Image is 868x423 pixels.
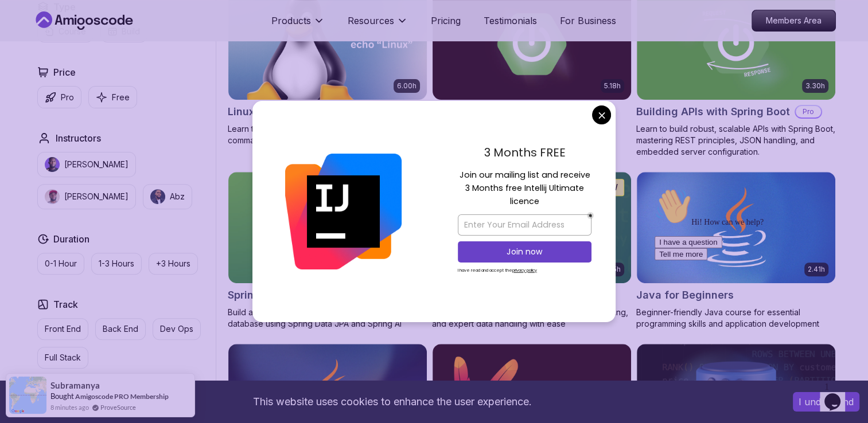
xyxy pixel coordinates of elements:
[5,53,72,65] button: I have a question
[752,10,836,32] a: Members Area
[228,287,359,303] h2: Spring Boot for Beginners
[37,347,88,369] button: Full Stack
[228,171,427,330] a: Spring Boot for Beginners card1.67hNEWSpring Boot for BeginnersBuild a CRUD API with Spring Boot ...
[50,402,89,412] span: 8 minutes ago
[100,402,136,412] a: ProveSource
[5,5,41,41] img: :wave:
[560,14,616,28] a: For Business
[103,323,138,335] p: Back End
[64,191,129,202] p: [PERSON_NAME]
[160,323,193,335] p: Dev Ops
[56,131,101,145] h2: Instructors
[53,65,76,79] h2: Price
[45,189,60,204] img: instructor img
[88,86,137,108] button: Free
[228,123,427,146] p: Learn the fundamentals of Linux and how to use the command line
[604,81,621,91] p: 5.18h
[636,171,836,330] a: Java for Beginners card2.41hJava for BeginnersBeginner-friendly Java course for essential program...
[5,5,211,77] div: 👋Hi! How can we help?I have a questionTell me more
[37,152,136,177] button: instructor img[PERSON_NAME]
[637,172,835,283] img: Java for Beginners card
[45,157,60,172] img: instructor img
[650,183,857,371] iframe: chat widget
[5,65,57,77] button: Tell me more
[5,34,114,43] span: Hi! How can we help?
[484,14,537,28] a: Testimonials
[793,392,859,412] button: Accept cookies
[112,92,130,103] p: Free
[50,381,100,390] span: Subramanya
[75,392,169,401] a: Amigoscode PRO Membership
[228,104,329,120] h2: Linux Fundamentals
[228,307,427,330] p: Build a CRUD API with Spring Boot and PostgreSQL database using Spring Data JPA and Spring AI
[636,123,836,158] p: Learn to build robust, scalable APIs with Spring Boot, mastering REST principles, JSON handling, ...
[143,184,192,209] button: instructor imgAbz
[796,106,821,117] p: Pro
[64,159,129,170] p: [PERSON_NAME]
[150,189,165,204] img: instructor img
[53,232,89,246] h2: Duration
[50,391,74,401] span: Bought
[61,92,74,103] p: Pro
[37,184,136,209] button: instructor img[PERSON_NAME]
[149,253,198,275] button: +3 Hours
[153,318,201,340] button: Dev Ops
[37,86,81,108] button: Pro
[156,258,190,269] p: +3 Hours
[45,258,77,269] p: 0-1 Hour
[37,253,84,275] button: 0-1 Hour
[397,81,417,91] p: 6.00h
[431,14,461,28] a: Pricing
[99,258,134,269] p: 1-3 Hours
[636,104,790,120] h2: Building APIs with Spring Boot
[636,307,836,330] p: Beginner-friendly Java course for essential programming skills and application development
[45,352,81,363] p: Full Stack
[45,323,81,335] p: Front End
[820,377,857,412] iframe: chat widget
[37,318,88,340] button: Front End
[636,287,734,303] h2: Java for Beginners
[805,81,825,91] p: 3.30h
[170,191,185,202] p: Abz
[53,297,78,311] h2: Track
[9,389,776,414] div: This website uses cookies to enhance the user experience.
[91,253,142,275] button: 1-3 Hours
[95,318,146,340] button: Back End
[228,172,427,283] img: Spring Boot for Beginners card
[752,10,835,31] p: Members Area
[271,14,325,37] button: Products
[9,377,46,414] img: provesource social proof notification image
[348,14,408,37] button: Resources
[348,14,394,28] p: Resources
[271,14,311,28] p: Products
